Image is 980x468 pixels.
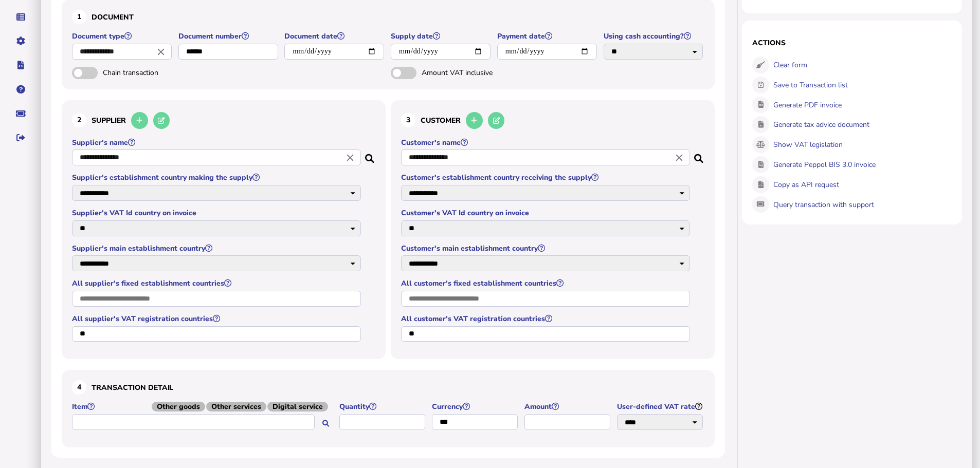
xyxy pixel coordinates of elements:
[72,380,86,395] div: 4
[365,151,375,159] i: Search for a dummy seller
[72,314,362,324] label: All supplier's VAT registration countries
[401,138,692,147] label: Customer's name
[617,402,704,411] label: User-defined VAT rate
[401,314,692,324] label: All customer's VAT registration countries
[10,30,31,52] button: Manage settings
[401,278,692,288] label: All customer's fixed establishment countries
[155,46,167,57] i: Close
[103,68,211,78] span: Chain transaction
[62,370,715,447] section: Define the item, and answer additional questions
[267,402,328,411] span: Digital service
[674,152,685,163] i: Close
[466,112,483,129] button: Add a new customer to the database
[72,173,362,182] label: Supplier's establishment country making the supply
[72,110,375,130] h3: Supplier
[339,402,427,411] label: Quantity
[344,152,356,163] i: Close
[152,402,205,411] span: Other goods
[432,402,519,411] label: Currency
[401,113,415,127] div: 3
[401,244,692,253] label: Customer's main establishment country
[72,244,362,253] label: Supplier's main establishment country
[401,208,692,218] label: Customer's VAT Id country on invoice
[284,31,386,41] label: Document date
[72,402,334,411] label: Item
[72,208,362,218] label: Supplier's VAT Id country on invoice
[422,68,530,78] span: Amount VAT inclusive
[604,31,705,41] label: Using cash accounting?
[178,31,280,41] label: Document number
[524,402,612,411] label: Amount
[72,31,173,67] app-field: Select a document type
[401,110,704,130] h3: Customer
[401,173,692,182] label: Customer's establishment country receiving the supply
[10,103,31,124] button: Raise a support ticket
[72,380,704,395] h3: Transaction detail
[752,38,952,48] h1: Actions
[391,31,492,41] label: Supply date
[72,31,173,41] label: Document type
[72,113,86,127] div: 2
[317,415,334,432] button: Search for an item by HS code or use natural language description
[72,138,362,147] label: Supplier's name
[10,127,31,148] button: Sign out
[62,100,386,360] section: Define the seller
[153,112,170,129] button: Edit selected supplier in the database
[497,31,598,41] label: Payment date
[131,112,148,129] button: Add a new supplier to the database
[72,278,362,288] label: All supplier's fixed establishment countries
[10,54,31,76] button: Developer hub links
[694,151,704,159] i: Search for a dummy customer
[10,6,31,28] button: Data manager
[16,17,25,17] i: Data manager
[206,402,266,411] span: Other services
[72,10,86,24] div: 1
[10,79,31,100] button: Help pages
[72,10,704,24] h3: Document
[488,112,505,129] button: Edit selected customer in the database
